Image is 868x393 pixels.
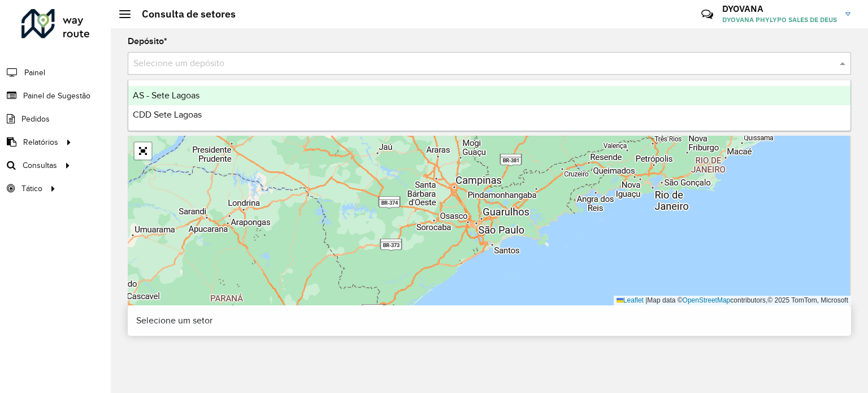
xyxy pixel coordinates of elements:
[21,183,42,195] span: Tático
[683,296,731,304] a: OpenStreetMap
[128,34,167,48] label: Depósito
[23,90,90,102] span: Painel de Sugestão
[695,2,719,27] a: Contato Rápido
[614,296,851,305] div: Map data © contributors,© 2025 TomTom, Microsoft
[722,15,837,25] span: DYOVANA PHYLYPO SALES DE DEUS
[24,67,45,79] span: Painel
[128,305,851,336] div: Selecione um setor
[134,142,151,159] a: Abrir mapa em tela cheia
[617,296,644,304] a: Leaflet
[21,113,50,125] span: Pedidos
[645,296,647,304] span: |
[131,8,236,20] h2: Consulta de setores
[133,110,202,119] span: CDD Sete Lagoas
[23,136,58,148] span: Relatórios
[133,90,199,100] span: AS - Sete Lagoas
[128,80,851,131] ng-dropdown-panel: Options list
[722,3,837,14] h3: DYOVANA
[23,159,57,171] span: Consultas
